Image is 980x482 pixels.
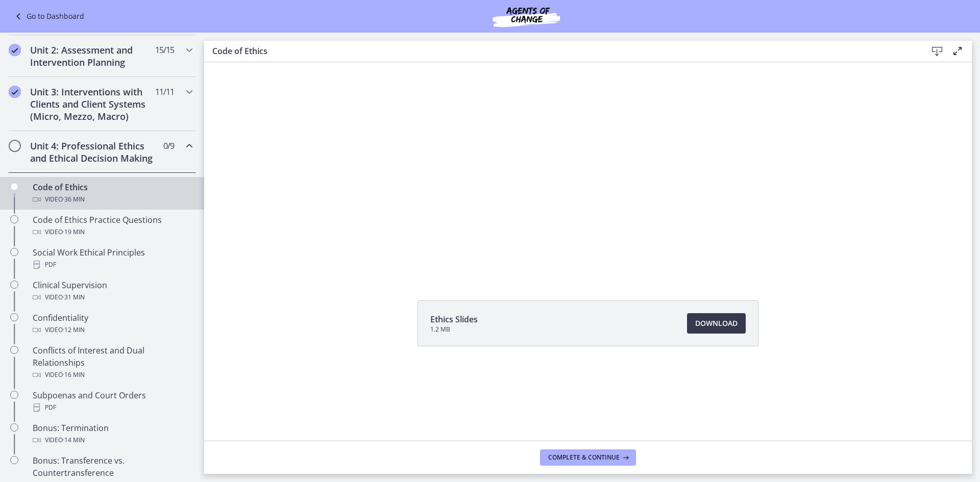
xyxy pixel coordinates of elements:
div: Code of Ethics [33,181,192,206]
div: Video [33,291,192,303]
h3: Code of Ethics [212,45,911,57]
div: Conflicts of Interest and Dual Relationships [33,344,192,381]
button: Complete & continue [540,449,636,466]
a: Download [687,313,746,334]
div: Video [33,193,192,206]
div: PDF [33,259,192,271]
div: Bonus: Termination [33,422,192,446]
h2: Unit 4: Professional Ethics and Ethical Decision Making [30,140,155,164]
i: Completed [9,44,21,56]
span: · 16 min [63,369,85,381]
i: Completed [9,86,21,98]
span: · 12 min [63,324,85,336]
div: Video [33,324,192,336]
h2: Unit 2: Assessment and Intervention Planning [30,44,155,68]
span: 11 / 11 [155,86,174,98]
h2: Unit 3: Interventions with Clients and Client Systems (Micro, Mezzo, Macro) [30,86,155,122]
img: Agents of Change [465,4,587,29]
div: Video [33,369,192,381]
div: Code of Ethics Practice Questions [33,214,192,238]
span: Ethics Slides [430,313,478,325]
span: · 31 min [63,291,85,303]
span: Download [695,317,738,329]
span: 15 / 15 [155,44,174,56]
span: · 36 min [63,193,85,206]
span: Complete & continue [548,453,620,462]
iframe: Video Lesson [204,62,972,277]
a: Go to Dashboard [12,10,84,22]
span: 0 / 9 [163,140,174,152]
span: 1.2 MB [430,325,478,334]
span: · 14 min [63,434,85,446]
div: Video [33,434,192,446]
div: Social Work Ethical Principles [33,246,192,271]
div: Subpoenas and Court Orders [33,389,192,414]
div: Clinical Supervision [33,279,192,303]
span: · 19 min [63,226,85,238]
div: PDF [33,401,192,414]
div: Confidentiality [33,312,192,336]
div: Video [33,226,192,238]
